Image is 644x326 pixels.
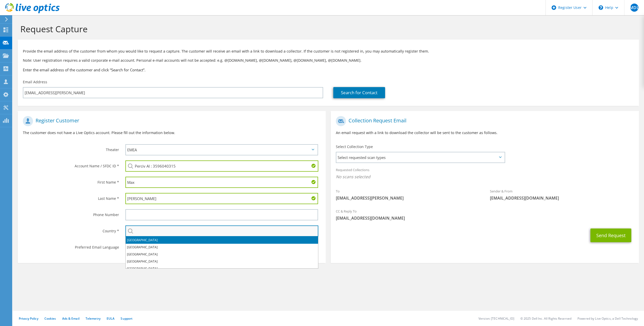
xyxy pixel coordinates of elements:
a: Cookies [44,316,56,321]
p: Note: User registration requires a valid corporate e-mail account. Personal e-mail accounts will ... [23,58,634,63]
label: Last Name * [23,193,119,201]
a: Search for Contact [333,87,385,98]
a: Ads & Email [62,316,79,321]
p: Provide the email address of the customer from whom you would like to request a capture. The cust... [23,48,634,54]
label: Phone Number [23,209,119,217]
label: Account Name / SFDC ID * [23,160,119,169]
div: Sender & From [485,186,639,203]
a: EULA [107,316,114,321]
label: First Name * [23,177,119,185]
h3: Enter the email address of the customer and click “Search for Contact”. [23,67,634,73]
button: Send Request [590,229,631,242]
a: Telemetry [86,316,101,321]
li: Powered by Live Optics, a Dell Technology [577,316,638,321]
label: Preferred Email Language [23,242,119,250]
div: To [331,186,485,203]
span: [EMAIL_ADDRESS][DOMAIN_NAME] [490,195,634,201]
li: [GEOGRAPHIC_DATA] [126,265,318,272]
span: [EMAIL_ADDRESS][PERSON_NAME] [336,195,480,201]
h1: Register Customer [23,116,318,126]
p: An email request with a link to download the collector will be sent to the customer as follows. [336,130,634,136]
label: Theater [23,144,119,152]
li: © 2025 Dell Inc. All Rights Reserved [520,316,571,321]
span: Select requested scan types [336,152,504,162]
div: Requested Collections [331,165,639,183]
label: Select Collection Type [336,144,373,149]
label: Country * [23,225,119,234]
label: Email Address [23,79,47,85]
span: [EMAIL_ADDRESS][DOMAIN_NAME] [336,215,634,221]
a: Privacy Policy [19,316,38,321]
li: [GEOGRAPHIC_DATA] [126,244,318,251]
li: [GEOGRAPHIC_DATA] [126,258,318,265]
div: CC & Reply To [331,206,639,223]
li: [GEOGRAPHIC_DATA] [126,237,318,244]
p: The customer does not have a Live Optics account. Please fill out the information below. [23,130,321,136]
li: [GEOGRAPHIC_DATA] [126,251,318,258]
span: No scans selected [336,174,634,180]
li: Version: [TECHNICAL_ID] [478,316,514,321]
span: MDL [630,4,638,12]
svg: \n [599,5,603,10]
h1: Collection Request Email [336,116,631,126]
a: Support [121,316,133,321]
h1: Request Capture [20,24,634,34]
